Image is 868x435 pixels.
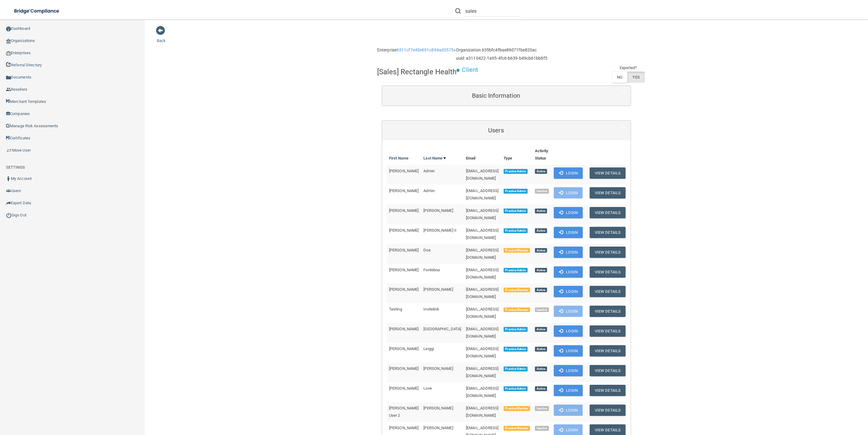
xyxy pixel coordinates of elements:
span: [EMAIL_ADDRESS][DOMAIN_NAME] [466,188,499,200]
th: Email [463,145,501,165]
img: ic_power_dark.7ecde6b1.png [6,212,12,218]
img: ic_dashboard_dark.d01f4a41.png [6,26,11,31]
span: Practice Member [504,426,530,431]
img: organization-icon.f8decf85.png [6,39,11,44]
span: [PERSON_NAME] [389,426,418,430]
span: [EMAIL_ADDRESS][DOMAIN_NAME] [466,406,499,418]
span: [EMAIL_ADDRESS][DOMAIN_NAME] [466,169,499,181]
button: View Details [590,286,625,297]
p: Client [462,64,478,75]
a: First Name [389,155,408,162]
span: [EMAIL_ADDRESS][DOMAIN_NAME] [466,208,499,220]
button: Login [554,247,583,258]
span: [EMAIL_ADDRESS][DOMAIN_NAME] [466,228,499,240]
span: Inactive [535,426,549,431]
img: briefcase.64adab9b.png [6,147,12,153]
button: Login [554,306,583,317]
span: Practice Admin [504,347,528,352]
span: Active [535,327,547,332]
td: Exported? [612,64,645,72]
span: [PERSON_NAME] [423,406,453,410]
span: [PERSON_NAME] [389,346,418,351]
span: Practice Admin [504,209,528,213]
button: Login [554,207,583,218]
span: Love [423,386,432,391]
img: ic_reseller.de258add.png [6,87,11,92]
span: [PERSON_NAME] [389,188,418,193]
img: ic_user_dark.df1a06c3.png [6,176,11,181]
button: Login [554,345,583,356]
button: Login [554,325,583,337]
span: [PERSON_NAME] [423,287,453,292]
button: Login [554,286,583,297]
button: Login [554,227,583,238]
img: bridge_compliance_login_screen.278c3ca4.svg [9,5,65,17]
label: NO [612,72,627,83]
button: View Details [590,405,625,416]
span: Leiggi [423,346,434,351]
h5: Users [387,127,605,134]
span: Practice Member [504,248,530,253]
h6: Enterprise » [377,48,456,52]
span: Active [535,268,547,273]
span: Practice Admin [504,228,528,233]
span: [EMAIL_ADDRESS][DOMAIN_NAME] [466,366,499,378]
button: View Details [590,227,625,238]
button: View Details [590,385,625,396]
span: [GEOGRAPHIC_DATA] [423,327,461,331]
th: Type [501,145,532,165]
th: Activity Status [532,145,552,165]
label: YES [627,72,644,83]
span: Practice Admin [504,386,528,391]
button: Login [554,167,583,179]
button: View Details [590,207,625,218]
span: Practice Member [504,288,530,293]
span: Practice Member [504,307,530,312]
button: Login [554,187,583,198]
span: Practice Admin [504,268,528,273]
span: Active [535,347,547,352]
img: enterprise.0d942306.png [6,51,11,55]
span: Active [535,169,547,174]
span: [EMAIL_ADDRESS][DOMAIN_NAME] [466,346,499,358]
span: Inactive [535,406,549,411]
button: View Details [590,247,625,258]
h6: Organization 635bfc4fbae89d71fbe820ac [456,48,547,52]
span: [PERSON_NAME] [389,386,418,391]
span: Practice Admin [504,327,528,332]
span: [PERSON_NAME] [389,268,418,272]
span: Active [535,228,547,233]
a: Last Name [423,155,446,162]
button: View Details [590,306,625,317]
img: icon-export.b9366987.png [6,201,11,205]
span: Active [535,209,547,213]
button: Login [554,365,583,376]
button: Login [554,385,583,396]
span: [PERSON_NAME] User 2 [389,406,418,418]
a: Users [387,124,626,137]
span: Admin [423,169,435,173]
span: Practice Member [504,406,530,411]
h5: Basic Information [387,92,605,99]
span: [PERSON_NAME] [389,169,418,173]
a: Basic Information [387,89,626,103]
span: Inactive [535,189,549,194]
input: Search [465,5,521,17]
a: Back [157,31,166,43]
span: [EMAIL_ADDRESS][DOMAIN_NAME] [466,287,499,299]
span: [PERSON_NAME] [423,208,453,213]
span: Active [535,367,547,371]
button: View Details [590,167,625,179]
span: [PERSON_NAME] [389,366,418,371]
button: View Details [590,365,625,376]
a: 6511cf7e40e691c894ad3575 [397,47,453,52]
span: [PERSON_NAME] [389,208,418,213]
span: Fonteboa [423,268,440,272]
span: [EMAIL_ADDRESS][DOMAIN_NAME] [466,248,499,260]
span: Practice Admin [504,169,528,174]
span: Active [535,386,547,391]
span: [PERSON_NAME] [423,366,453,371]
span: [PERSON_NAME] [389,228,418,233]
label: SETTINGS [6,164,25,171]
span: Inactive [535,307,549,312]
